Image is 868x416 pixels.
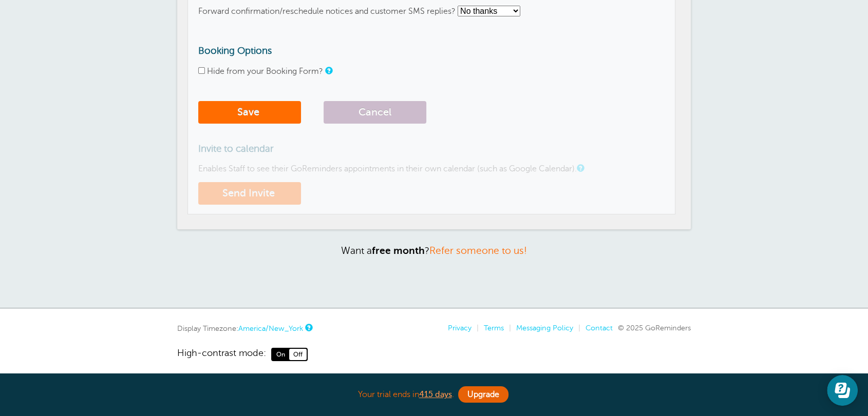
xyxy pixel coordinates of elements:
span: © 2025 GoReminders [618,324,691,332]
h3: Invite to calendar [198,143,665,154]
a: Messaging Policy [516,324,573,332]
a: Upgrade [458,386,508,403]
h3: Booking Options [198,45,665,56]
span: On [272,349,289,360]
button: Cancel [324,101,426,124]
li: | [573,324,580,332]
a: High-contrast mode: On Off [177,348,691,361]
span: High-contrast mode: [177,348,266,361]
strong: free month [372,245,425,256]
li: | [504,324,511,332]
p: Enables Staff to see their GoReminders appointments in their own calendar (such as Google Calendar). [198,164,665,174]
div: Display Timezone: [177,324,311,333]
a: This is the timezone being used to display dates and times to you on this device. Click the timez... [305,324,311,331]
a: Terms [484,324,504,332]
li: | [471,324,479,332]
a: America/New_York [238,324,303,332]
a: 415 days [419,390,452,399]
p: Want a ? [177,245,691,256]
label: Forward confirmation/reschedule notices and customer SMS replies? [198,7,456,16]
div: Your trial ends in . [177,384,691,406]
label: Hide from your Booking Form? [207,67,323,76]
button: Save [198,101,301,124]
a: Your Staff member will receive an email with instructions. They do not need to login to GoReminde... [577,165,583,171]
a: Refer someone to us! [429,245,527,256]
a: Check the box to hide this staff member from customers using your booking form. [325,67,331,74]
button: Send Invite [198,182,301,205]
iframe: Resource center [827,375,858,406]
span: Off [289,349,307,360]
a: Privacy [448,324,471,332]
a: Contact [586,324,613,332]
